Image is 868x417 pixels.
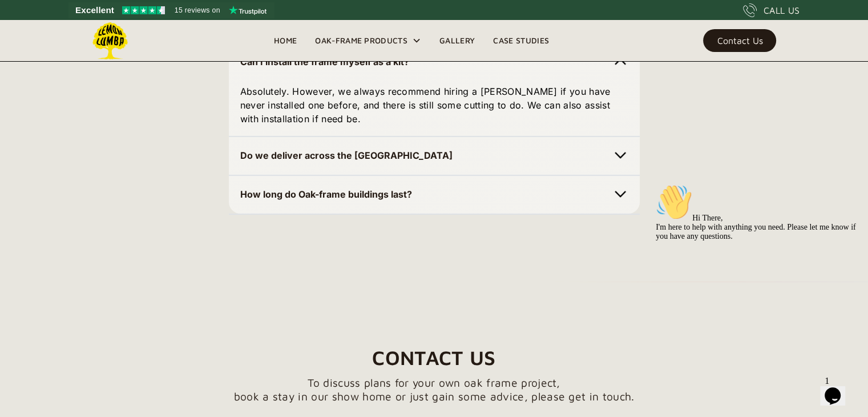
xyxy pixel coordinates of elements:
[743,3,800,17] a: CALL US
[265,32,306,49] a: Home
[234,376,635,403] p: To discuss plans for your own oak frame project, book a stay in our show home or just gain some a...
[372,339,495,376] h2: Contact Us
[68,2,274,18] a: See Lemon Lumba reviews on Trustpilot
[240,56,409,67] strong: Can I install the frame myself as a kit?
[240,85,628,126] p: Absolutely. However, we always recommend hiring a [PERSON_NAME] if you have never installed one b...
[240,189,412,200] strong: How long do Oak-frame buildings last?
[306,20,430,61] div: Oak-Frame Products
[703,29,776,52] a: Contact Us
[315,34,407,47] div: Oak-Frame Products
[75,3,114,17] span: Excellent
[612,147,628,163] img: Chevron
[820,371,857,406] iframe: chat widget
[175,3,220,17] span: 15 reviews on
[122,6,165,14] img: Trustpilot 4.5 stars
[612,186,628,202] img: Chevron
[430,32,484,49] a: Gallery
[651,179,857,366] iframe: chat widget
[612,54,628,70] img: Chevron
[5,34,205,61] span: Hi There, I'm here to help with anything you need. Please let me know if you have any questions.
[229,6,267,15] img: Trustpilot logo
[484,32,558,49] a: Case Studies
[5,5,41,41] img: :wave:
[717,37,762,45] div: Contact Us
[764,3,800,17] div: CALL US
[240,150,453,161] strong: Do we deliver across the [GEOGRAPHIC_DATA]
[5,5,210,62] div: 👋Hi There,I'm here to help with anything you need. Please let me know if you have any questions.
